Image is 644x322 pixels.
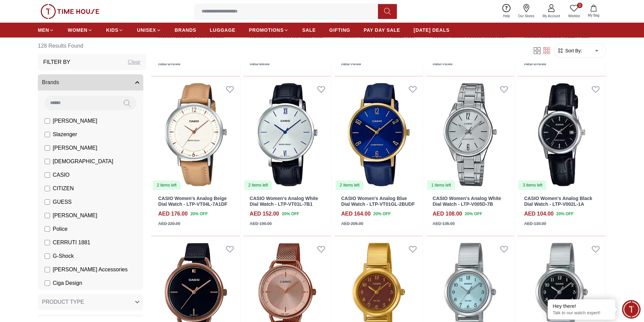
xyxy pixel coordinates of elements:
[53,198,72,206] span: GUESS
[53,266,127,274] span: [PERSON_NAME] Accessories
[334,79,423,191] img: CASIO Women's Analog Blue Dial Watch - LTP-VT01GL-2BUDF
[158,61,180,67] div: AED 270.00
[45,240,50,245] input: CERRUTI 1881
[540,14,563,19] span: My Account
[282,211,299,217] span: 20 % OFF
[45,132,50,137] input: Slazenger
[250,210,279,218] h4: AED 152.00
[210,27,236,33] span: LUGGAGE
[517,79,606,191] img: CASIO Women's Analog Black Dial Watch - LTP-V002L-1A
[433,196,501,207] a: CASIO Women's Analog White Dial Watch - LTP-V005D-7B
[53,212,97,220] span: [PERSON_NAME]
[519,180,546,190] div: 3 items left
[151,79,240,191] a: CASIO Women's Analog Beige Dial Watch - LTP-VT04L-7A1DF2 items left
[137,27,156,33] span: UNISEX
[585,13,602,18] span: My Bag
[53,130,77,139] span: Slazenger
[364,27,400,33] span: PAY DAY SALE
[250,221,272,227] div: AED 190.00
[42,78,59,86] span: Brands
[553,303,610,309] div: Hey there!
[329,24,350,36] a: GIFTING
[499,3,514,20] a: Help
[45,186,50,191] input: CITIZEN
[556,211,574,217] span: 20 % OFF
[158,210,188,218] h4: AED 176.00
[45,145,50,151] input: [PERSON_NAME]
[45,159,50,164] input: [DEMOGRAPHIC_DATA]
[514,3,539,20] a: Our Stores
[45,118,50,124] input: [PERSON_NAME]
[53,144,97,152] span: [PERSON_NAME]
[153,180,181,190] div: 2 items left
[175,27,196,33] span: BRANDS
[364,24,400,36] a: PAY DAY SALE
[566,14,582,19] span: Wishlist
[53,239,90,247] span: CERRUTI 1881
[53,184,74,193] span: CITIZEN
[53,279,82,287] span: Ciga Design
[426,79,515,191] a: CASIO Women's Analog White Dial Watch - LTP-V005D-7B1 items left
[433,61,453,67] div: AED 75.00
[106,27,118,33] span: KIDS
[53,252,74,260] span: G-Shock
[38,74,143,91] button: Brands
[53,171,70,179] span: CASIO
[524,210,553,218] h4: AED 104.00
[41,4,99,19] img: ...
[43,58,70,66] h3: Filter By
[517,79,606,191] a: CASIO Women's Analog Black Dial Watch - LTP-V002L-1A3 items left
[45,253,50,259] input: G-Shock
[190,211,208,217] span: 20 % OFF
[38,24,54,36] a: MEN
[433,210,462,218] h4: AED 108.00
[341,221,363,227] div: AED 205.00
[427,180,455,190] div: 1 items left
[329,27,350,33] span: GIFTING
[68,27,88,33] span: WOMEN
[564,3,584,20] a: 0Wishlist
[243,79,332,191] a: CASIO Women's Analog White Dial Watch - LTP-VT01L-7B12 items left
[433,221,455,227] div: AED 135.00
[557,47,582,54] button: Sort By:
[302,27,316,33] span: SALE
[137,24,161,36] a: UNISEX
[210,24,236,36] a: LUGGAGE
[465,211,482,217] span: 20 % OFF
[516,14,537,19] span: Our Stores
[524,196,592,207] a: CASIO Women's Analog Black Dial Watch - LTP-V002L-1A
[45,267,50,272] input: [PERSON_NAME] Accessories
[38,294,143,310] button: PRODUCT TYPE
[373,211,390,217] span: 20 % OFF
[426,79,515,191] img: CASIO Women's Analog White Dial Watch - LTP-V005D-7B
[38,38,146,54] h6: 128 Results Found
[564,47,582,54] span: Sort By:
[175,24,196,36] a: BRANDS
[302,24,316,36] a: SALE
[244,180,272,190] div: 2 items left
[128,58,141,66] div: Clear
[336,180,363,190] div: 2 items left
[249,27,284,33] span: PROMOTIONS
[553,310,610,316] p: Talk to our watch expert!
[45,226,50,232] input: Police
[53,117,97,125] span: [PERSON_NAME]
[68,24,93,36] a: WOMEN
[524,221,546,227] div: AED 130.00
[38,27,49,33] span: MEN
[577,3,582,8] span: 0
[250,196,318,207] a: CASIO Women's Analog White Dial Watch - LTP-VT01L-7B1
[45,199,50,205] input: GUESS
[53,225,68,233] span: Police
[334,79,423,191] a: CASIO Women's Analog Blue Dial Watch - LTP-VT01GL-2BUDF2 items left
[106,24,123,36] a: KIDS
[243,79,332,191] img: CASIO Women's Analog White Dial Watch - LTP-VT01L-7B1
[45,172,50,178] input: CASIO
[341,210,371,218] h4: AED 164.00
[414,27,450,33] span: [DATE] DEALS
[524,61,546,67] div: AED 275.00
[622,300,641,319] div: Chat Widget
[158,221,180,227] div: AED 220.00
[341,196,415,207] a: CASIO Women's Analog Blue Dial Watch - LTP-VT01GL-2BUDF
[45,213,50,218] input: [PERSON_NAME]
